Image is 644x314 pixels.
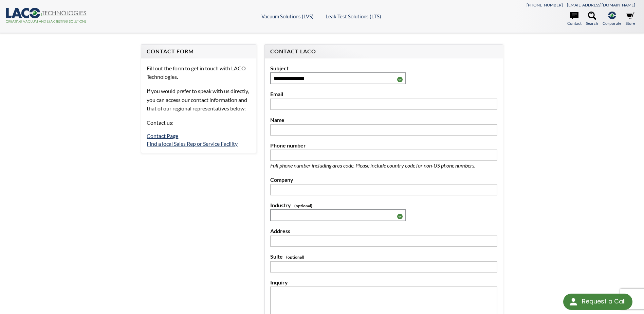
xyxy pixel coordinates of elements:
[147,48,250,55] h4: Contact Form
[147,64,250,81] p: Fill out the form to get in touch with LACO Technologies.
[270,48,497,55] h4: Contact LACO
[326,13,381,19] a: Leak Test Solutions (LTS)
[261,13,314,19] a: Vacuum Solutions (LVS)
[147,140,238,147] a: Find a local Sales Rep or Service Facility
[270,175,497,184] label: Company
[567,2,635,7] a: [EMAIL_ADDRESS][DOMAIN_NAME]
[603,20,621,27] span: Corporate
[270,64,497,73] label: Subject
[270,227,497,235] label: Address
[527,2,563,7] a: [PHONE_NUMBER]
[568,296,579,307] img: round button
[270,161,497,170] p: Full phone number including area code. Please include country code for non-US phone numbers.
[586,12,598,27] a: Search
[567,12,582,27] a: Contact
[270,201,497,210] label: Industry
[147,133,178,139] a: Contact Page
[270,116,497,124] label: Name
[147,87,250,113] p: If you would prefer to speak with us directly, you can access our contact information and that of...
[270,141,497,150] label: Phone number
[147,118,250,127] p: Contact us:
[270,90,497,99] label: Email
[270,252,497,261] label: Suite
[582,294,626,309] div: Request a Call
[626,12,635,27] a: Store
[563,294,632,310] div: Request a Call
[270,278,497,287] label: Inquiry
